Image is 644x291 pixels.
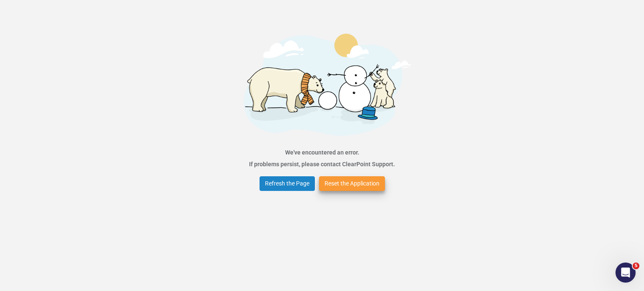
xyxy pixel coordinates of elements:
[228,21,416,147] img: Getting started
[633,263,639,269] span: 5
[249,147,395,170] div: We've encountered an error. If problems persist, please contact ClearPoint Support.
[615,263,636,283] iframe: Intercom live chat
[260,176,315,191] button: Refresh the Page
[319,176,385,191] button: Reset the Application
